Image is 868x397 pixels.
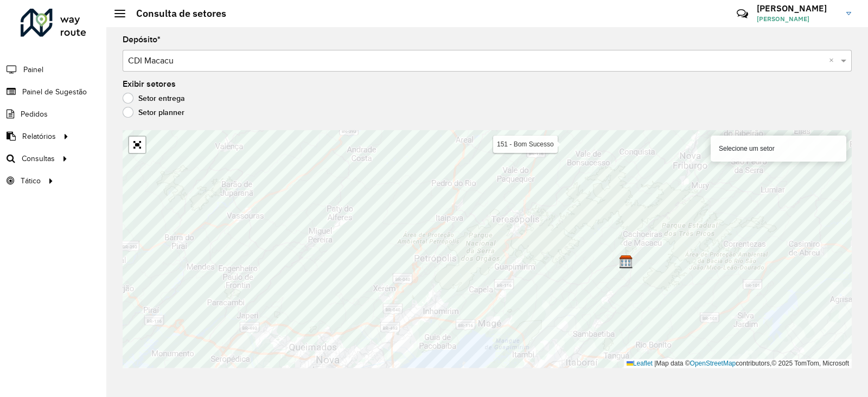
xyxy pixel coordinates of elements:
[627,360,653,367] a: Leaflet
[123,78,176,91] label: Exibir setores
[123,93,185,104] label: Setor entrega
[21,175,41,187] span: Tático
[22,153,55,164] span: Consultas
[123,107,184,118] label: Setor planner
[125,8,226,20] h2: Consulta de setores
[123,33,161,46] label: Depósito
[624,359,852,368] div: Map data © contributors,© 2025 TomTom, Microsoft
[829,54,838,67] span: Clear all
[731,2,754,25] a: Contato Rápido
[690,360,736,367] a: OpenStreetMap
[23,64,43,75] span: Painel
[711,136,846,162] div: Selecione um setor
[22,86,87,98] span: Painel de Sugestão
[654,360,656,367] span: |
[21,108,48,120] span: Pedidos
[129,137,145,153] a: Abrir mapa em tela cheia
[22,131,56,142] span: Relatórios
[757,14,838,24] span: [PERSON_NAME]
[757,3,838,14] h3: [PERSON_NAME]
